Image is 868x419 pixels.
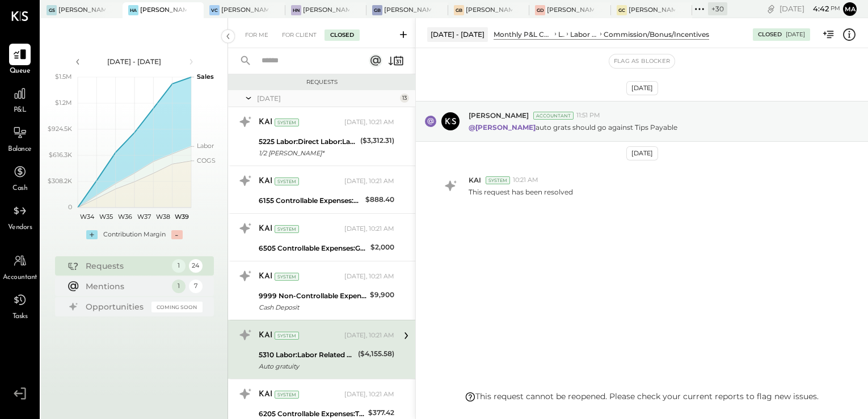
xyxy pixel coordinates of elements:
span: Cash [12,184,27,194]
div: [PERSON_NAME]'s Atlanta [140,6,187,15]
div: 13 [400,94,409,103]
div: System [275,273,299,281]
span: P&L [14,105,27,116]
div: - [171,230,183,239]
div: $9,900 [370,289,394,301]
div: Opportunities [86,301,146,312]
div: 1/2 [PERSON_NAME]* [259,147,357,159]
text: W35 [99,213,113,221]
div: 1 [172,280,186,293]
text: $1.2M [55,99,72,107]
div: KAI [259,330,272,341]
strong: @[PERSON_NAME] [469,123,536,132]
text: 0 [68,203,72,211]
div: [DATE] - [DATE] [427,27,488,41]
text: W36 [117,213,132,221]
text: W34 [80,213,95,221]
span: Queue [10,66,31,77]
div: Closed [758,31,782,39]
text: $1.5M [55,73,72,81]
text: Sales [197,73,214,81]
div: GC [617,5,627,15]
div: 5225 Labor:Direct Labor:Labor, Casual [259,136,357,147]
span: KAI [469,175,481,185]
div: KAI [259,389,272,400]
p: auto grats should go against Tips Payable [469,122,677,132]
div: Monthly P&L Comparison [494,29,553,39]
div: 6505 Controllable Expenses:General & Administrative Expenses:Accounting & Bookkeeping [259,243,367,254]
div: System [275,225,299,233]
span: 11:51 PM [576,111,600,120]
text: $616.3K [49,151,72,159]
span: [PERSON_NAME] [469,111,529,120]
span: Tasks [12,312,28,322]
div: ($3,312.31) [360,135,394,146]
div: KAI [259,117,272,128]
div: [DATE] [626,81,658,95]
div: [DATE], 10:21 AM [344,331,394,340]
div: [PERSON_NAME] Back Bay [384,6,431,15]
div: [DATE], 10:21 AM [344,272,394,281]
div: [DATE], 10:21 AM [344,390,394,399]
div: [DATE] [779,3,840,14]
div: Mentions [86,281,166,292]
div: System [275,391,299,399]
div: 9999 Non-Controllable Expenses:Other Income and Expenses:To Be Classified P&L [259,290,366,302]
text: Labor [197,142,214,150]
div: 6155 Controllable Expenses:Direct Operating Expenses:Bar Smallwares [259,195,362,206]
div: 1 [172,259,186,273]
a: Queue [1,44,39,77]
div: System [486,176,510,184]
text: COGS [197,156,216,164]
a: Tasks [1,289,39,322]
div: KAI [259,223,272,235]
div: [PERSON_NAME] Causeway [629,6,676,15]
div: ($4,155.58) [358,348,394,359]
div: [PERSON_NAME] Downtown [547,6,594,15]
div: $2,000 [370,242,394,253]
div: $377.42 [368,407,394,418]
a: Cash [1,161,39,194]
div: [DATE] [786,31,805,39]
div: System [275,332,299,340]
div: GB [454,5,464,15]
div: HN [291,5,301,15]
text: $924.5K [48,125,72,133]
span: Vendors [8,223,32,233]
div: Contribution Margin [103,230,166,239]
span: Accountant [3,273,37,283]
a: Balance [1,122,39,155]
div: GS [47,5,57,15]
text: W39 [174,213,188,221]
button: Ma [843,2,857,16]
div: LABOR [558,29,564,39]
div: Accountant [533,112,574,120]
div: [DATE], 10:21 AM [344,177,394,186]
div: Closed [325,29,360,41]
div: [PERSON_NAME] [GEOGRAPHIC_DATA] [466,6,513,15]
div: Labor Related Expenses [570,29,598,39]
button: Flag as Blocker [609,54,675,68]
div: Requests [86,260,166,272]
div: Cash Deposit [259,302,366,313]
div: [DATE] - [DATE] [86,57,183,66]
span: 10:21 AM [513,176,538,185]
a: P&L [1,83,39,116]
div: GD [535,5,545,15]
div: System [275,177,299,185]
div: + 30 [708,2,727,15]
p: This request has been resolved [469,187,573,197]
div: [DATE] [626,146,658,160]
span: Balance [8,145,32,155]
div: GB [372,5,382,15]
span: pm [831,5,840,12]
div: Requests [234,78,410,86]
div: Commission/Bonus/Incentives [604,29,709,39]
div: For Client [276,29,322,41]
div: 5310 Labor:Labor Related Expenses:Commission/Bonus/Incentives [259,349,355,361]
div: Auto gratuity [259,361,355,372]
div: + [86,230,98,239]
div: [DATE] [257,94,397,103]
div: 24 [189,259,203,273]
div: Coming Soon [151,302,203,312]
